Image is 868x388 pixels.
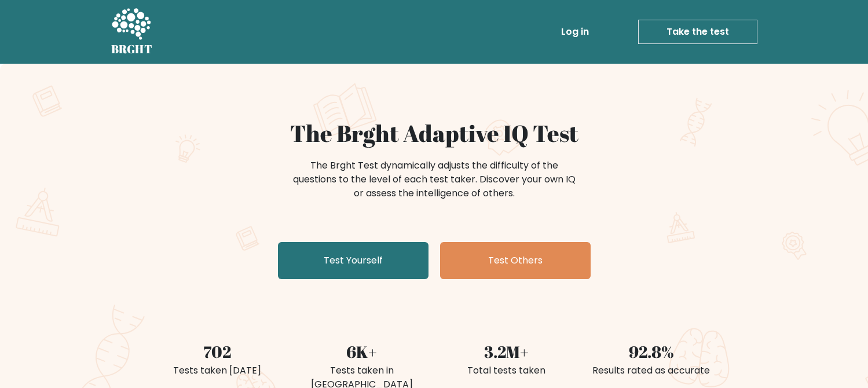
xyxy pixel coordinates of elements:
[586,339,717,364] div: 92.8%
[638,20,757,44] a: Take the test
[111,5,153,59] a: BRGHT
[440,242,591,279] a: Test Others
[152,119,717,147] h1: The Brght Adaptive IQ Test
[278,242,428,279] a: Test Yourself
[111,42,153,56] h5: BRGHT
[441,339,572,364] div: 3.2M+
[152,339,283,364] div: 702
[441,364,572,378] div: Total tests taken
[556,20,594,43] a: Log in
[296,339,427,364] div: 6K+
[586,364,717,378] div: Results rated as accurate
[290,159,579,200] div: The Brght Test dynamically adjusts the difficulty of the questions to the level of each test take...
[152,364,283,378] div: Tests taken [DATE]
